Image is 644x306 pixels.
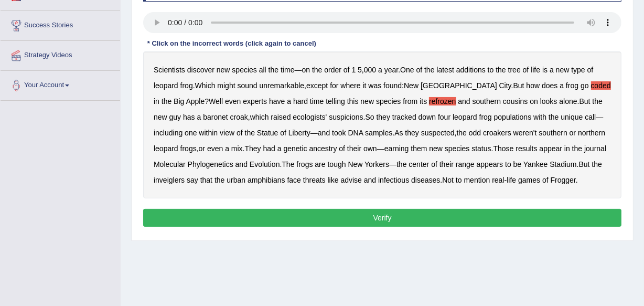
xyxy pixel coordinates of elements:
b: the [396,160,406,168]
b: to [505,160,511,168]
b: Those [493,144,514,153]
b: leopard [154,81,178,90]
b: mix [231,144,243,153]
b: City [499,81,511,90]
b: Yankee [523,160,548,168]
b: the [162,97,171,105]
b: leopard [154,144,178,153]
b: the [549,113,559,121]
b: even [207,144,223,153]
b: guy [169,113,181,121]
b: call [585,113,596,121]
b: earning [384,144,409,153]
b: a [277,144,282,153]
b: games [518,176,540,184]
b: So [366,113,374,121]
b: except [306,81,328,90]
b: with [533,113,546,121]
b: New [348,160,362,168]
b: 5 [358,66,362,74]
b: ecologists' [293,113,327,121]
b: alone [559,97,577,105]
b: in [564,144,570,153]
b: frogs [180,144,197,153]
b: year [384,66,398,74]
b: ancestry [309,144,337,153]
b: Liberty [288,129,310,137]
b: life [507,176,516,184]
b: four [438,113,450,121]
b: telling [326,97,345,105]
b: and [235,160,248,168]
b: in [154,97,159,105]
b: the [424,66,434,74]
b: Molecular [154,160,186,168]
b: appears [477,160,503,168]
b: of [587,66,594,74]
b: was [368,81,381,90]
b: new [217,66,230,74]
b: a [197,113,201,121]
b: experts [243,97,267,105]
b: own [363,144,377,153]
b: range [456,160,475,168]
b: results [516,144,537,153]
b: species [445,144,469,153]
b: croak [230,113,248,121]
b: time [281,66,294,74]
b: But [579,97,591,105]
b: refrozen [429,97,456,105]
b: infectious [378,176,409,184]
b: of [523,66,529,74]
b: the [245,129,255,137]
b: southern [473,97,501,105]
b: this [347,97,359,105]
b: frog [479,113,492,121]
b: croakers [483,129,511,137]
b: status [471,144,491,153]
b: found [383,81,402,90]
b: genetic [284,144,307,153]
b: amphibians [248,176,285,184]
b: of [542,176,549,184]
b: all [259,66,266,74]
b: suspected [421,129,455,137]
b: baronet [203,113,228,121]
b: new [429,144,443,153]
a: Your Account [1,71,120,97]
b: go [581,81,589,90]
b: weren't [513,129,537,137]
b: took [332,129,346,137]
b: has [183,113,195,121]
b: type [571,66,585,74]
b: 000 [364,66,376,74]
b: tracked [392,113,416,121]
b: looks [540,97,557,105]
b: species [232,66,256,74]
b: of [280,129,286,137]
b: appear [540,144,563,153]
b: real [492,176,504,184]
b: 1 [351,66,356,74]
b: and [318,129,330,137]
b: had [263,144,275,153]
b: its [420,97,427,105]
b: frog [566,81,578,90]
b: threats [303,176,326,184]
b: species [376,97,401,105]
b: New [404,81,418,90]
b: But [513,81,524,90]
b: [GEOGRAPHIC_DATA] [421,81,497,90]
b: hard [293,97,308,105]
b: are [315,160,325,168]
b: of [431,160,437,168]
b: to [488,66,494,74]
b: one [185,129,197,137]
b: center [409,160,429,168]
b: Big [174,97,184,105]
b: tree [508,66,521,74]
b: Evolution [250,160,280,168]
b: unremarkable [260,81,305,90]
b: Phylogenetics [188,160,233,168]
b: them [411,144,427,153]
